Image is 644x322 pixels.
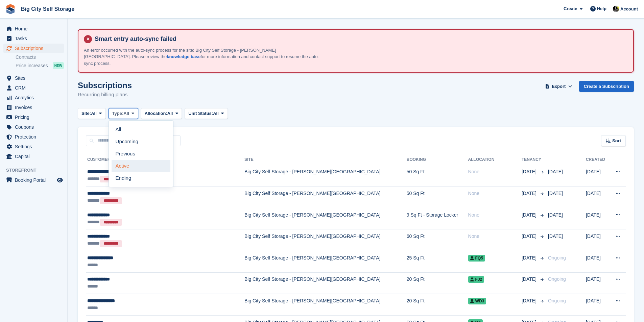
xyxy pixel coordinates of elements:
[407,154,468,165] th: Booking
[3,44,64,53] a: menu
[16,54,64,60] a: Contracts
[112,172,170,184] a: Ending
[468,212,522,219] div: None
[78,91,132,99] p: Recurring billing plans
[167,110,173,117] span: All
[407,294,468,316] td: 20 Sq Ft
[3,132,64,142] a: menu
[15,93,55,102] span: Analytics
[3,73,64,83] a: menu
[15,122,55,132] span: Coupons
[548,212,563,218] span: [DATE]
[3,113,64,122] a: menu
[468,298,486,304] span: WD3
[15,152,55,161] span: Capital
[15,132,55,142] span: Protection
[407,251,468,273] td: 25 Sq Ft
[3,83,64,93] a: menu
[78,81,132,90] h1: Subscriptions
[468,233,522,240] div: None
[3,34,64,43] a: menu
[548,191,563,196] span: [DATE]
[586,165,609,187] td: [DATE]
[15,83,55,93] span: CRM
[522,190,538,197] span: [DATE]
[112,148,170,160] a: Previous
[522,254,538,262] span: [DATE]
[112,110,124,117] span: Type:
[612,138,621,144] span: Sort
[244,294,407,316] td: Big City Self Storage - [PERSON_NAME][GEOGRAPHIC_DATA]
[586,208,609,229] td: [DATE]
[407,187,468,208] td: 50 Sq Ft
[552,83,566,90] span: Export
[522,276,538,283] span: [DATE]
[91,110,97,117] span: All
[3,152,64,161] a: menu
[112,135,170,148] a: Upcoming
[167,54,200,59] a: knowledge base
[522,154,545,165] th: Tenancy
[15,175,55,185] span: Booking Portal
[548,169,563,174] span: [DATE]
[586,294,609,316] td: [DATE]
[78,108,106,119] button: Site: All
[18,3,77,15] a: Big City Self Storage
[586,187,609,208] td: [DATE]
[112,123,170,135] a: All
[407,208,468,229] td: 9 Sq Ft - Storage Locker
[84,47,320,67] p: An error occurred with the auto-sync process for the site: Big City Self Storage - [PERSON_NAME][...
[522,233,538,240] span: [DATE]
[185,108,228,119] button: Unit Status: All
[244,272,407,294] td: Big City Self Storage - [PERSON_NAME][GEOGRAPHIC_DATA]
[86,154,244,165] th: Customer
[244,154,407,165] th: Site
[244,229,407,251] td: Big City Self Storage - [PERSON_NAME][GEOGRAPHIC_DATA]
[53,62,64,69] div: NEW
[213,110,219,117] span: All
[15,24,55,33] span: Home
[15,103,55,112] span: Invoices
[145,110,167,117] span: Allocation:
[468,255,485,262] span: FQ5
[3,175,64,185] a: menu
[15,73,55,83] span: Sites
[548,276,566,282] span: Ongoing
[244,165,407,187] td: Big City Self Storage - [PERSON_NAME][GEOGRAPHIC_DATA]
[244,208,407,229] td: Big City Self Storage - [PERSON_NAME][GEOGRAPHIC_DATA]
[92,35,628,43] h4: Smart entry auto-sync failed
[522,212,538,219] span: [DATE]
[586,251,609,273] td: [DATE]
[244,251,407,273] td: Big City Self Storage - [PERSON_NAME][GEOGRAPHIC_DATA]
[15,113,55,122] span: Pricing
[620,6,638,13] span: Account
[15,34,55,43] span: Tasks
[141,108,182,119] button: Allocation: All
[5,4,16,14] img: stora-icon-8386f47178a22dfd0bd8f6a31ec36ba5ce8667c1dd55bd0f319d3a0aa187defe.svg
[16,63,48,69] span: Price increases
[586,154,609,165] th: Created
[544,81,574,92] button: Export
[3,24,64,33] a: menu
[3,142,64,151] a: menu
[56,176,64,184] a: Preview store
[81,110,91,117] span: Site:
[586,229,609,251] td: [DATE]
[468,190,522,197] div: None
[123,110,129,117] span: All
[16,62,64,69] a: Price increases NEW
[548,233,563,239] span: [DATE]
[548,298,566,303] span: Ongoing
[407,165,468,187] td: 50 Sq Ft
[522,297,538,304] span: [DATE]
[15,44,55,53] span: Subscriptions
[586,272,609,294] td: [DATE]
[522,168,538,175] span: [DATE]
[579,81,634,92] a: Create a Subscription
[548,255,566,261] span: Ongoing
[3,103,64,112] a: menu
[468,168,522,175] div: None
[112,160,170,172] a: Active
[597,5,606,12] span: Help
[15,142,55,151] span: Settings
